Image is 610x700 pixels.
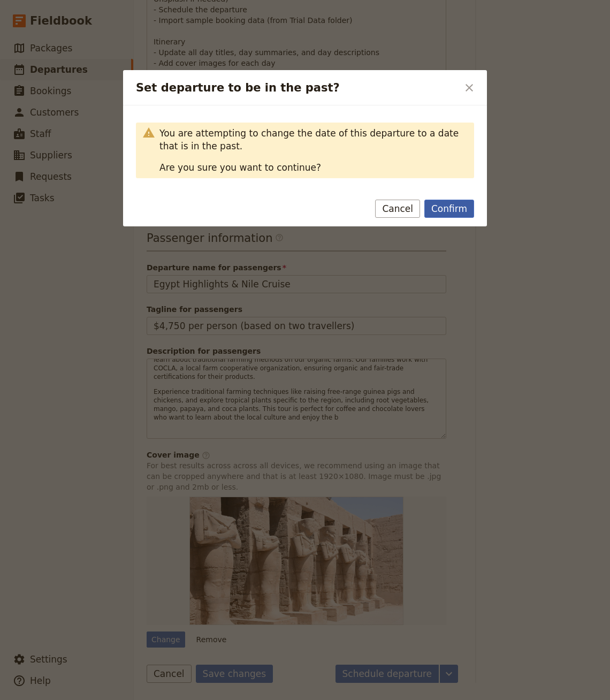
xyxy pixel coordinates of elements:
[375,200,420,218] button: Cancel
[460,79,478,97] button: Close dialog
[159,127,468,153] p: You are attempting to change the date of this departure to a date that is in the past.
[159,161,468,174] p: Are you sure you want to continue?
[136,80,458,96] h2: Set departure to be in the past?
[424,200,474,218] button: Confirm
